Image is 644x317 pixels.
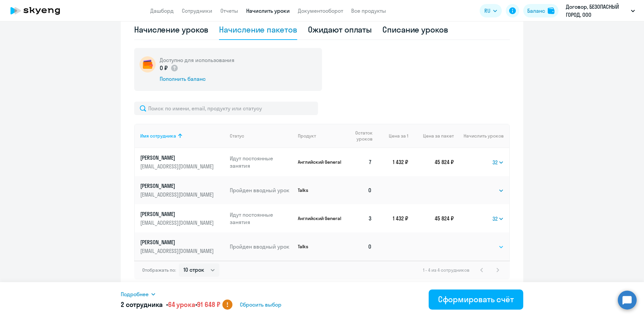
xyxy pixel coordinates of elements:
[134,102,318,115] input: Поиск по имени, email, продукту или статусу
[429,289,523,310] button: Сформировать счёт
[220,7,238,14] a: Отчеты
[230,211,293,226] p: Идут постоянные занятия
[548,7,554,14] img: balance
[142,267,176,273] span: Отображать по:
[408,204,454,232] td: 45 824 ₽
[527,7,545,15] div: Баланс
[230,243,293,250] p: Пройден вводный урок
[298,133,316,139] div: Продукт
[408,148,454,176] td: 45 824 ₽
[140,133,224,139] div: Имя сотрудника
[298,133,343,139] div: Продукт
[246,7,290,14] a: Начислить уроки
[230,133,293,139] div: Статус
[140,210,215,218] p: [PERSON_NAME]
[438,294,514,305] div: Сформировать счёт
[140,163,215,170] p: [EMAIL_ADDRESS][DOMAIN_NAME]
[140,210,224,226] a: [PERSON_NAME][EMAIL_ADDRESS][DOMAIN_NAME]
[140,191,215,198] p: [EMAIL_ADDRESS][DOMAIN_NAME]
[230,155,293,169] p: Идут постоянные занятия
[343,148,377,176] td: 7
[230,187,293,194] p: Пройден вводный урок
[140,239,215,246] p: [PERSON_NAME]
[408,124,454,148] th: Цена за пакет
[160,64,178,72] p: 0 ₽
[298,7,343,14] a: Документооборот
[377,148,408,176] td: 1 432 ₽
[140,154,215,161] p: [PERSON_NAME]
[343,176,377,204] td: 0
[480,4,502,17] button: RU
[298,187,343,193] p: Talks
[351,7,386,14] a: Все продукты
[168,300,195,309] span: 64 урока
[348,130,377,142] div: Остаток уроков
[377,124,408,148] th: Цена за 1
[134,24,208,35] div: Начисление уроков
[454,124,509,148] th: Начислить уроков
[140,247,215,255] p: [EMAIL_ADDRESS][DOMAIN_NAME]
[240,301,281,309] span: Сбросить выбор
[140,182,215,190] p: [PERSON_NAME]
[308,24,372,35] div: Ожидают оплаты
[182,7,212,14] a: Сотрудники
[219,24,297,35] div: Начисление пакетов
[343,232,377,261] td: 0
[140,133,176,139] div: Имя сотрудника
[377,204,408,232] td: 1 432 ₽
[298,159,343,165] p: Английский General
[140,56,156,72] img: wallet-circle.png
[140,239,224,255] a: [PERSON_NAME][EMAIL_ADDRESS][DOMAIN_NAME]
[121,300,220,309] h5: 2 сотрудника • •
[423,267,470,273] span: 1 - 4 из 4 сотрудников
[197,300,220,309] span: 91 648 ₽
[566,3,628,19] p: Договор, БЕЗОПАСНЫЙ ГОРОД, ООО
[150,7,174,14] a: Дашборд
[343,204,377,232] td: 3
[298,215,343,221] p: Английский General
[121,290,149,298] span: Подробнее
[348,130,372,142] span: Остаток уроков
[298,244,343,250] p: Talks
[140,182,224,198] a: [PERSON_NAME][EMAIL_ADDRESS][DOMAIN_NAME]
[160,56,234,64] h5: Доступно для использования
[484,7,490,15] span: RU
[140,219,215,226] p: [EMAIL_ADDRESS][DOMAIN_NAME]
[160,75,234,83] div: Пополнить баланс
[230,133,244,139] div: Статус
[382,24,448,35] div: Списание уроков
[523,4,558,17] button: Балансbalance
[562,3,638,19] button: Договор, БЕЗОПАСНЫЙ ГОРОД, ООО
[140,154,224,170] a: [PERSON_NAME][EMAIL_ADDRESS][DOMAIN_NAME]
